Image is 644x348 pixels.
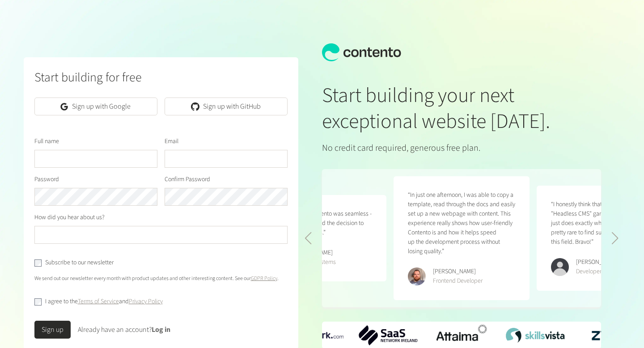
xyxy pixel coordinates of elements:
img: SkillsVista-Logo.png [506,328,564,342]
p: We send out our newsletter every month with product updates and other interesting content. See our . [34,275,288,283]
div: Already have an account? [78,324,170,335]
a: Log in [152,325,170,335]
label: Email [165,137,178,146]
label: Full name [34,137,59,146]
img: Kevin Abatan [551,258,569,276]
button: Sign up [34,321,71,339]
p: “In just one afternoon, I was able to copy a template, read through the docs and easily set up a ... [408,191,515,256]
div: Next slide [611,232,619,245]
div: Previous slide [304,232,312,245]
div: [PERSON_NAME] [433,267,483,276]
figure: 1 / 5 [394,176,530,300]
div: Developer [576,267,619,276]
a: Sign up with Google [34,98,157,115]
a: Sign up with GitHub [165,98,288,115]
img: SaaS-Network-Ireland-logo.png [359,325,417,345]
div: [PERSON_NAME] [576,258,619,267]
label: Subscribe to our newsletter [45,258,114,267]
img: Zyte-Logo-with-Padding.png [580,323,638,347]
a: Terms of Service [78,297,119,306]
div: Frontend Developer [433,276,483,286]
h2: Start building for free [34,68,288,87]
p: No credit card required, generous free plan. [322,141,601,155]
div: 4 / 6 [506,328,564,342]
a: Privacy Policy [129,297,163,306]
div: 2 / 6 [359,325,417,345]
img: Erik Galiana Farell [408,267,426,285]
label: I agree to the and [45,297,163,306]
label: How did you hear about us? [34,213,105,222]
label: Password [34,175,59,184]
div: 5 / 6 [580,323,638,347]
a: GDPR Policy [251,275,277,282]
label: Confirm Password [165,175,210,184]
h1: Start building your next exceptional website [DATE]. [322,83,601,134]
